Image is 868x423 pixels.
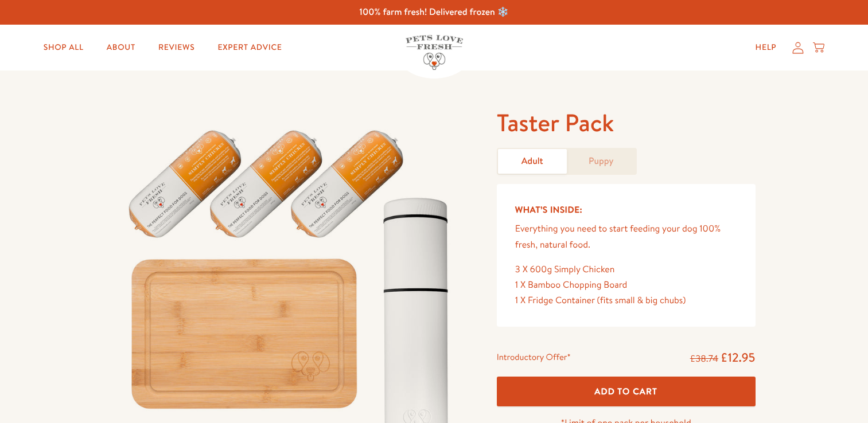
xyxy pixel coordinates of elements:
a: Adult [498,149,567,174]
a: Puppy [567,149,636,174]
a: About [98,36,145,59]
div: 1 X Fridge Container (fits small & big chubs) [515,293,737,308]
a: Help [746,36,786,59]
img: Pets Love Fresh [406,35,463,70]
span: £12.95 [721,349,756,366]
div: Introductory Offer* [497,350,571,367]
s: £38.74 [690,352,718,365]
p: Everything you need to start feeding your dog 100% fresh, natural food. [515,221,737,252]
span: Add To Cart [594,385,657,397]
h5: What’s Inside: [515,202,737,217]
button: Add To Cart [497,377,756,407]
div: 3 X 600g Simply Chicken [515,262,737,277]
a: Expert Advice [208,36,291,59]
h1: Taster Pack [497,107,756,139]
span: 1 X Bamboo Chopping Board [515,279,628,291]
a: Reviews [149,36,204,59]
a: Shop All [34,36,93,59]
